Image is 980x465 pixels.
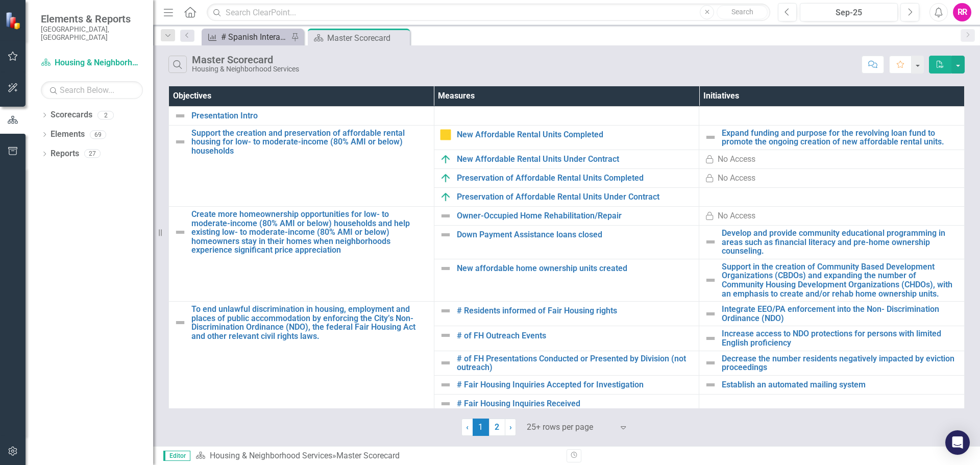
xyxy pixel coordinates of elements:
[439,379,452,391] img: Not Defined
[439,357,452,369] img: Not Defined
[439,153,452,165] img: Above
[718,173,755,184] div: No Access
[434,226,699,259] td: Double-Click to Edit Right Click for Context Menu
[163,451,190,461] span: Editor
[434,394,699,413] td: Double-Click to Edit Right Click for Context Menu
[434,169,699,188] td: Double-Click to Edit Right Click for Context Menu
[699,125,965,150] td: Double-Click to Edit Right Click for Context Menu
[803,7,894,19] div: Sep-25
[699,351,965,375] td: Double-Click to Edit Right Click for Context Menu
[97,111,114,119] div: 2
[439,398,452,410] img: Not Defined
[457,399,694,408] a: # Fair Housing Inquiries Received
[51,109,92,121] a: Scorecards
[327,32,407,44] div: Master Scorecard
[434,302,699,326] td: Double-Click to Edit Right Click for Context Menu
[204,31,288,43] a: # Spanish Interactions with Bilingual Staff
[704,274,717,286] img: Not Defined
[439,262,452,275] img: Not Defined
[800,3,898,21] button: Sep-25
[174,226,186,238] img: Not Defined
[84,150,101,158] div: 27
[457,331,694,340] a: # of FH Outreach Events
[41,57,143,69] a: Housing & Neighborhood Services
[336,451,400,460] div: Master Scorecard
[191,129,429,156] a: Support the creation and preservation of affordable rental housing for low- to moderate-income (8...
[434,351,699,375] td: Double-Click to Edit Right Click for Context Menu
[704,131,717,143] img: Not Defined
[51,148,79,160] a: Reports
[945,430,970,455] div: Open Intercom Messenger
[41,81,143,99] input: Search Below...
[731,8,753,16] span: Search
[699,259,965,301] td: Double-Click to Edit Right Click for Context Menu
[722,305,959,323] a: Integrate EEO/PA enforcement into the Non- Discrimination Ordinance (NDO)
[457,174,694,183] a: Preservation of Affordable Rental Units Completed
[699,326,965,351] td: Double-Click to Edit Right Click for Context Menu
[699,375,965,394] td: Double-Click to Edit Right Click for Context Menu
[722,380,959,389] a: Establish an automated mailing system
[722,329,959,347] a: Increase access to NDO protections for persons with limited English proficiency
[169,207,434,302] td: Double-Click to Edit Right Click for Context Menu
[439,329,452,341] img: Not Defined
[439,129,452,141] img: Close to Target
[439,191,452,203] img: Above
[457,130,694,139] a: New Affordable Rental Units Completed
[41,25,143,42] small: [GEOGRAPHIC_DATA], [GEOGRAPHIC_DATA]
[434,207,699,226] td: Double-Click to Edit Right Click for Context Menu
[51,129,85,140] a: Elements
[717,5,768,19] button: Search
[192,65,299,73] div: Housing & Neighborhood Services
[191,111,429,120] a: Presentation Intro
[195,450,559,462] div: »
[169,106,434,125] td: Double-Click to Edit Right Click for Context Menu
[953,3,971,21] button: RR
[718,154,755,165] div: No Access
[434,150,699,169] td: Double-Click to Edit Right Click for Context Menu
[457,192,694,202] a: Preservation of Affordable Rental Units Under Contract
[718,210,755,222] div: No Access
[90,130,106,139] div: 69
[210,451,332,460] a: Housing & Neighborhood Services
[457,354,694,372] a: # of FH Presentations Conducted or Presented by Division (not outreach)
[722,129,959,146] a: Expand funding and purpose for the revolving loan fund to promote the ongoing creation of new aff...
[221,31,288,43] div: # Spanish Interactions with Bilingual Staff
[509,422,512,432] span: ›
[457,155,694,164] a: New Affordable Rental Units Under Contract
[434,259,699,301] td: Double-Click to Edit Right Click for Context Menu
[722,262,959,298] a: Support in the creation of Community Based Development Organizations (CBDOs) and expanding the nu...
[169,125,434,206] td: Double-Click to Edit Right Click for Context Menu
[192,54,299,65] div: Master Scorecard
[439,210,452,222] img: Not Defined
[457,211,694,221] a: Owner-Occupied Home Rehabilitation/Repair
[704,379,717,391] img: Not Defined
[439,229,452,241] img: Not Defined
[457,380,694,389] a: # Fair Housing Inquiries Accepted for Investigation
[457,264,694,273] a: New affordable home ownership units created
[457,306,694,315] a: # Residents informed of Fair Housing rights
[473,419,489,436] span: 1
[704,308,717,320] img: Not Defined
[191,305,429,340] a: To end unlawful discrimination in housing, employment and places of public accommodation by enfor...
[434,125,699,150] td: Double-Click to Edit Right Click for Context Menu
[5,11,23,29] img: ClearPoint Strategy
[174,316,186,329] img: Not Defined
[434,326,699,351] td: Double-Click to Edit Right Click for Context Menu
[191,210,429,255] a: Create more homeownership opportunities for low- to moderate-income (80% AMI or below) households...
[439,172,452,184] img: Above
[704,332,717,345] img: Not Defined
[174,110,186,122] img: Not Defined
[722,354,959,372] a: Decrease the number residents negatively impacted by eviction proceedings
[704,236,717,248] img: Not Defined
[699,226,965,259] td: Double-Click to Edit Right Click for Context Menu
[704,357,717,369] img: Not Defined
[41,13,143,25] span: Elements & Reports
[722,229,959,256] a: Develop and provide community educational programming in areas such as financial literacy and pre...
[174,136,186,148] img: Not Defined
[457,230,694,239] a: Down Payment Assistance loans closed
[489,419,505,436] a: 2
[434,188,699,207] td: Double-Click to Edit Right Click for Context Menu
[439,305,452,317] img: Not Defined
[207,4,770,21] input: Search ClearPoint...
